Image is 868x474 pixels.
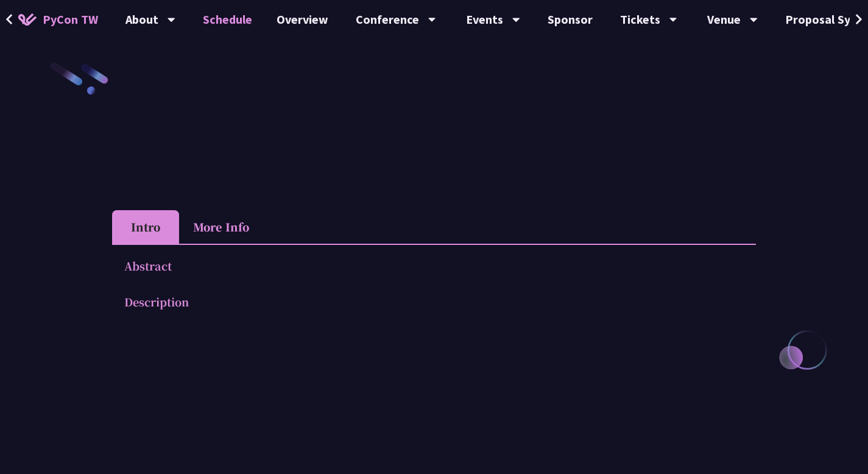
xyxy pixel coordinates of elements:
[124,257,719,275] p: Abstract
[112,210,179,244] li: Intro
[43,10,98,29] span: PyCon TW
[124,293,719,311] p: Description
[6,4,110,35] a: PyCon TW
[179,210,263,244] li: More Info
[18,13,37,26] img: Home icon of PyCon TW 2025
